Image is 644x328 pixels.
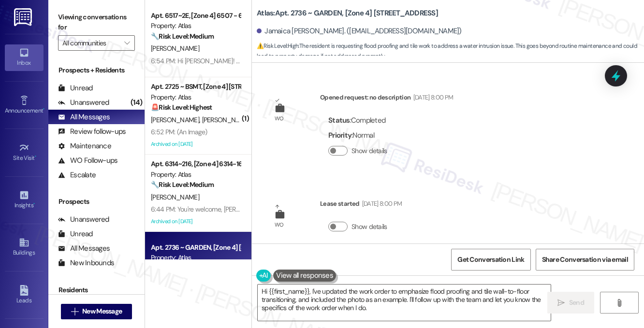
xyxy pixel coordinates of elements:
div: Property: Atlas [151,92,240,102]
strong: 🔧 Risk Level: Medium [151,32,214,41]
strong: 🔧 Risk Level: Medium [151,180,214,189]
i:  [557,299,565,307]
button: New Message [61,304,132,319]
i:  [124,39,130,47]
div: Property: Atlas [151,21,240,31]
div: Unanswered [58,98,109,108]
div: Apt. 2725 ~ BSMT, [Zone 4] [STREET_ADDRESS] [151,82,240,92]
div: 6:52 PM: (An Image) [151,128,207,136]
span: New Message [82,306,122,316]
label: Show details [351,222,387,232]
div: Archived on [DATE] [150,215,241,228]
strong: ⚠️ Risk Level: High [257,42,298,50]
div: Prospects [48,197,145,207]
div: Archived on [DATE] [150,138,241,150]
div: Review follow-ups [58,127,126,137]
button: Share Conversation via email [536,249,634,271]
span: Get Conversation Link [457,255,524,265]
div: Prospects + Residents [48,65,145,75]
div: WO [275,114,284,124]
div: : Normal [328,128,391,143]
img: ResiDesk Logo [14,8,34,26]
span: [PERSON_NAME] [151,115,202,124]
div: : Completed [328,113,391,128]
div: Unread [58,83,93,93]
label: Show details [351,146,387,156]
div: WO Follow-ups [58,156,117,166]
span: [PERSON_NAME] [202,115,250,124]
div: (14) [128,95,145,110]
a: Inbox [5,44,44,71]
span: : The resident is requesting flood proofing and tile work to address a water intrusion issue. Thi... [257,41,644,62]
div: Apt. 6314~216, [Zone 4] 6314-16 S. [GEOGRAPHIC_DATA] [151,159,240,169]
div: Apt. 2736 ~ GARDEN, [Zone 4] [STREET_ADDRESS] [151,242,240,253]
div: New Inbounds [58,258,114,268]
a: Buildings [5,234,44,260]
span: [PERSON_NAME] [151,193,199,201]
div: Property: Atlas [151,170,240,180]
div: Apt. 6517~2E, [Zone 4] 6507 - 6519 S [US_STATE] [151,11,240,21]
span: Share Conversation via email [542,255,628,265]
div: Jamaica [PERSON_NAME]. ([EMAIL_ADDRESS][DOMAIN_NAME]) [257,26,462,36]
label: Viewing conversations for [58,10,135,35]
div: All Messages [58,112,110,122]
div: 6:54 PM: Hi [PERSON_NAME]! Thank you for acknowledging my last message. Please feel free to send ... [151,57,600,65]
div: [DATE] 8:00 PM [411,92,454,102]
div: 6:44 PM: You're welcome, [PERSON_NAME]! :) [151,205,278,214]
span: • [35,153,36,160]
a: Leads [5,282,44,308]
div: Lease started [320,199,402,212]
div: [DATE] 8:00 PM [360,199,402,209]
div: Maintenance [58,141,111,151]
textarea: Hi {{first_name}}, I've updated the work order to emphasize flood proofing and tile wall-to-floor... [258,285,551,321]
strong: 🚨 Risk Level: Highest [151,103,212,112]
button: Send [547,292,594,314]
span: Send [569,298,584,308]
div: Opened request: no description [320,92,453,106]
b: Status [328,115,350,125]
span: [PERSON_NAME] [151,44,199,53]
div: Residents [48,285,145,295]
button: Get Conversation Link [451,249,530,271]
i:  [615,299,623,307]
b: Atlas: Apt. 2736 ~ GARDEN, [Zone 4] [STREET_ADDRESS] [257,8,438,18]
a: Insights • [5,187,44,213]
div: WO [275,220,284,230]
span: • [43,106,44,113]
b: Priority [328,130,351,140]
i:  [71,308,78,315]
input: All communities [62,35,119,51]
div: All Messages [58,243,110,254]
div: Property: Atlas [151,253,240,263]
span: • [33,200,35,207]
div: Escalate [58,170,96,180]
div: Unread [58,229,93,239]
div: Unanswered [58,214,109,225]
a: Site Visit • [5,140,44,166]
